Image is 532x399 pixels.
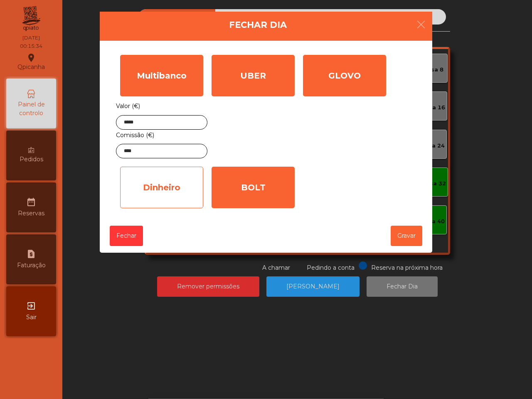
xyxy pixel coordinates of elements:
[120,167,203,208] div: Dinheiro
[116,130,154,141] label: Comissão (€)
[391,226,422,246] button: Gravar
[229,19,287,31] h4: Fechar Dia
[303,55,386,96] div: GLOVO
[212,55,295,96] div: UBER
[110,226,143,246] button: Fechar
[212,167,295,208] div: BOLT
[120,55,203,96] div: Multibanco
[116,101,140,112] label: Valor (€)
